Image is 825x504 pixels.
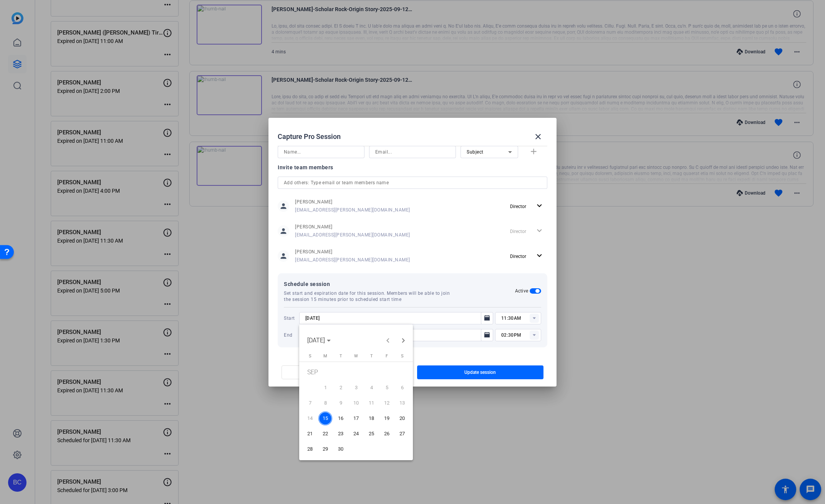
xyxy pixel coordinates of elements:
span: 30 [334,442,348,456]
span: 18 [364,411,378,425]
span: 14 [303,411,317,425]
span: [DATE] [307,337,325,344]
button: September 26, 2025 [379,426,394,441]
button: September 23, 2025 [333,426,348,441]
button: September 2, 2025 [333,380,348,395]
button: September 4, 2025 [364,380,379,395]
button: September 24, 2025 [348,426,364,441]
button: September 28, 2025 [302,441,318,457]
button: September 29, 2025 [318,441,333,457]
span: 23 [334,427,348,441]
span: T [370,354,373,359]
button: September 22, 2025 [318,426,333,441]
button: September 3, 2025 [348,380,364,395]
button: September 16, 2025 [333,411,348,426]
span: 10 [349,396,363,410]
span: W [354,354,358,359]
span: S [309,354,311,359]
span: 8 [318,396,332,410]
button: September 12, 2025 [379,395,394,411]
span: 4 [364,381,378,395]
td: SEP [302,365,410,380]
button: September 25, 2025 [364,426,379,441]
button: September 9, 2025 [333,395,348,411]
button: September 27, 2025 [394,426,410,441]
span: 22 [318,427,332,441]
span: 7 [303,396,317,410]
span: 12 [380,396,394,410]
span: 20 [395,411,409,425]
span: 27 [395,427,409,441]
button: September 8, 2025 [318,395,333,411]
span: 28 [303,442,317,456]
span: 9 [334,396,348,410]
span: 25 [364,427,378,441]
span: 13 [395,396,409,410]
span: 5 [380,381,394,395]
button: September 18, 2025 [364,411,379,426]
span: 16 [334,411,348,425]
span: M [323,354,327,359]
span: 6 [395,381,409,395]
button: September 17, 2025 [348,411,364,426]
span: 17 [349,411,363,425]
button: Next month [396,333,411,348]
button: September 20, 2025 [394,411,410,426]
button: September 14, 2025 [302,411,318,426]
button: September 7, 2025 [302,395,318,411]
span: 21 [303,427,317,441]
span: 26 [380,427,394,441]
span: 29 [318,442,332,456]
button: September 19, 2025 [379,411,394,426]
span: 11 [364,396,378,410]
span: 24 [349,427,363,441]
button: September 13, 2025 [394,395,410,411]
button: September 1, 2025 [318,380,333,395]
span: 3 [349,381,363,395]
span: 15 [318,411,332,425]
button: September 30, 2025 [333,441,348,457]
span: 1 [318,381,332,395]
button: September 5, 2025 [379,380,394,395]
button: September 11, 2025 [364,395,379,411]
span: T [340,354,342,359]
span: 2 [334,381,348,395]
span: 19 [380,411,394,425]
button: September 6, 2025 [394,380,410,395]
button: Choose month and year [304,334,334,347]
span: S [401,354,404,359]
span: F [386,354,388,359]
button: September 10, 2025 [348,395,364,411]
button: September 21, 2025 [302,426,318,441]
button: September 15, 2025 [318,411,333,426]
